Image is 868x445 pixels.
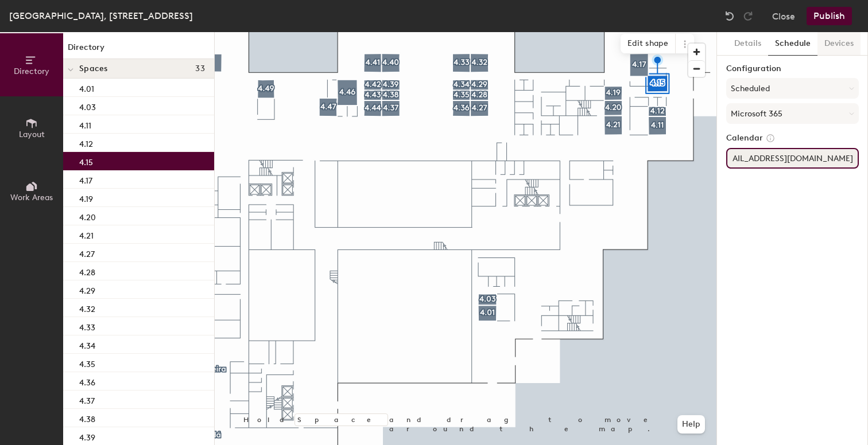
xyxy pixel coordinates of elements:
[10,193,53,202] span: Work Areas
[79,319,95,333] p: 4.33
[79,374,95,388] p: 4.36
[727,32,768,56] button: Details
[772,7,795,25] button: Close
[63,41,214,59] h1: Directory
[79,411,95,424] p: 4.38
[79,191,93,204] p: 4.19
[726,64,859,73] label: Configuration
[79,209,96,222] p: 4.20
[724,10,735,22] img: Undo
[726,148,859,169] input: Add calendar email
[14,67,49,76] span: Directory
[195,64,205,73] span: 33
[79,136,93,149] p: 4.12
[807,7,852,25] button: Publish
[79,338,95,351] p: 4.34
[9,9,193,23] div: [GEOGRAPHIC_DATA], [STREET_ADDRESS]
[726,133,859,143] label: Calendar
[621,34,676,53] span: Edit shape
[79,64,108,73] span: Spaces
[79,356,95,369] p: 4.35
[726,103,859,124] button: Microsoft 365
[79,283,95,296] p: 4.29
[79,301,95,314] p: 4.32
[79,228,94,241] p: 4.21
[726,78,859,99] button: Scheduled
[742,10,754,22] img: Redo
[79,99,96,112] p: 4.03
[817,32,861,56] button: Devices
[19,130,45,139] span: Layout
[79,81,94,94] p: 4.01
[768,32,817,56] button: Schedule
[79,173,92,186] p: 4.17
[79,118,91,131] p: 4.11
[79,246,95,259] p: 4.27
[677,415,705,434] button: Help
[79,430,95,443] p: 4.39
[79,393,95,406] p: 4.37
[79,154,93,167] p: 4.15
[79,264,95,278] p: 4.28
